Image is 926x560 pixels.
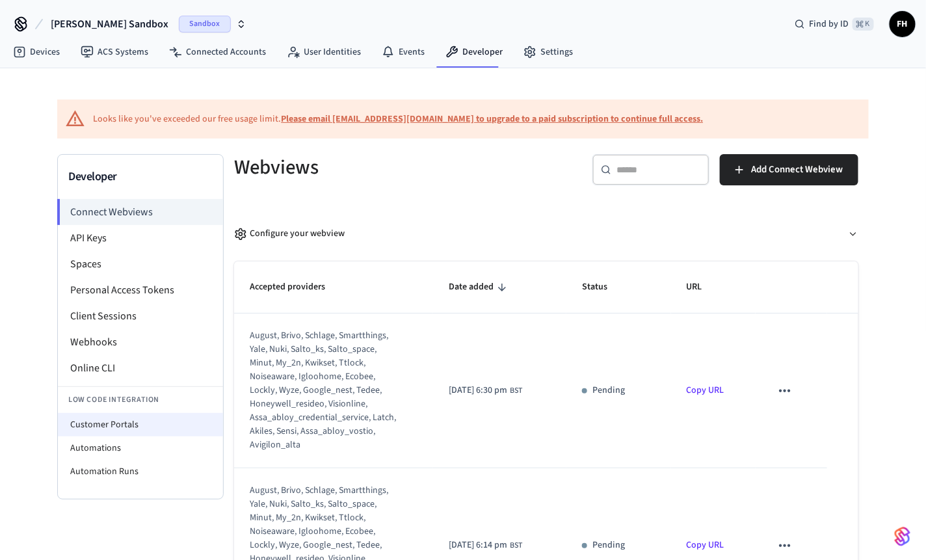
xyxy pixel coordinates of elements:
li: Automations [58,436,223,460]
div: Configure your webview [234,227,345,241]
span: [PERSON_NAME] Sandbox [51,16,168,32]
h3: Developer [68,168,213,186]
li: Spaces [58,251,223,277]
img: SeamLogoGradient.69752ec5.svg [895,526,910,547]
span: Sandbox [179,16,231,33]
span: BST [510,540,522,552]
span: BST [510,385,522,397]
div: Looks like you've exceeded our free usage limit. [93,113,703,126]
li: Low Code Integration [58,386,223,413]
li: Online CLI [58,355,223,381]
button: Add Connect Webview [720,154,858,185]
span: Status [582,277,624,297]
a: Events [371,40,435,64]
div: Europe/London [449,539,522,552]
span: [DATE] 6:30 pm [449,384,507,397]
div: august, brivo, schlage, smartthings, yale, nuki, salto_ks, salto_space, minut, my_2n, kwikset, tt... [250,329,401,452]
button: FH [890,11,916,37]
li: Automation Runs [58,460,223,483]
span: URL [687,277,719,297]
button: Configure your webview [234,217,858,251]
span: Add Connect Webview [751,161,843,178]
span: ⌘ K [853,18,874,31]
p: Pending [592,539,625,552]
a: Devices [3,40,70,64]
span: FH [891,12,914,36]
a: Connected Accounts [159,40,276,64]
li: Webhooks [58,329,223,355]
span: Accepted providers [250,277,342,297]
a: ACS Systems [70,40,159,64]
li: Client Sessions [58,303,223,329]
a: Developer [435,40,513,64]
a: Copy URL [687,539,724,552]
span: Date added [449,277,510,297]
span: [DATE] 6:14 pm [449,539,507,552]
a: Please email [EMAIL_ADDRESS][DOMAIN_NAME] to upgrade to a paid subscription to continue full access. [281,113,703,126]
li: Personal Access Tokens [58,277,223,303]
li: Connect Webviews [57,199,223,225]
div: Europe/London [449,384,522,397]
li: Customer Portals [58,413,223,436]
h5: Webviews [234,154,538,181]
li: API Keys [58,225,223,251]
a: User Identities [276,40,371,64]
a: Copy URL [687,384,724,397]
p: Pending [592,384,625,397]
a: Settings [513,40,583,64]
div: Find by ID⌘ K [784,12,884,36]
span: Find by ID [809,18,849,31]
